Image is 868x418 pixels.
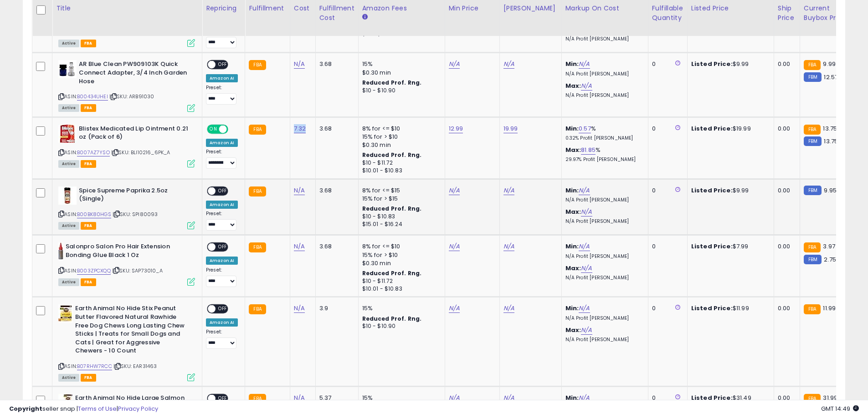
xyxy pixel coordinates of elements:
[66,242,176,262] b: Salonpro Salon Pro Hair Extension Bonding Glue Black 1 Oz
[503,304,514,313] a: N/A
[58,222,79,230] span: All listings currently available for purchase on Amazon
[362,269,422,277] b: Reduced Prof. Rng.
[77,211,111,218] a: B00BK80HGS
[362,285,438,293] div: $10.01 - $10.83
[81,278,96,286] span: FBA
[778,125,793,133] div: 0.00
[9,404,42,413] strong: Copyright
[58,242,195,285] div: ASIN:
[565,156,641,163] p: 29.97% Profit [PERSON_NAME]
[778,4,796,23] div: Ship Price
[294,242,305,251] a: N/A
[652,125,680,133] div: 0
[581,81,592,91] a: N/A
[691,60,767,68] div: $9.99
[691,186,767,195] div: $9.99
[249,4,286,13] div: Fulfillment
[208,125,219,133] span: ON
[503,124,518,133] a: 19.99
[691,304,733,312] b: Listed Price:
[691,4,770,13] div: Listed Price
[58,186,77,205] img: 41Iqfuwc7MS._SL40_.jpg
[565,146,581,154] b: Max:
[804,60,821,70] small: FBA
[449,4,496,13] div: Min Price
[206,201,238,209] div: Amazon AI
[691,242,733,251] b: Listed Price:
[652,242,680,251] div: 0
[362,4,441,13] div: Amazon Fees
[77,267,111,275] a: B003ZPCXQQ
[362,259,438,267] div: $0.30 min
[804,72,822,82] small: FBM
[111,149,170,156] span: | SKU: BLI10216_6PK_A
[691,242,767,251] div: $7.99
[362,87,438,95] div: $10 - $10.90
[579,304,590,313] a: N/A
[691,124,733,133] b: Listed Price:
[58,160,79,168] span: All listings currently available for purchase on Amazon
[804,304,821,314] small: FBA
[778,186,793,195] div: 0.00
[804,125,821,135] small: FBA
[821,404,859,413] span: 2025-10-8 14:49 GMT
[58,186,195,229] div: ASIN:
[118,404,158,413] a: Privacy Policy
[503,186,514,195] a: N/A
[77,93,108,101] a: B00434UHEI
[824,73,838,81] span: 12.57
[565,207,581,216] b: Max:
[294,186,305,195] a: N/A
[362,159,438,167] div: $10 - $11.72
[565,146,641,163] div: %
[579,124,591,133] a: 0.57
[294,304,305,313] a: N/A
[216,305,230,313] span: OFF
[206,257,238,265] div: Amazon AI
[804,4,851,23] div: Current Buybox Price
[362,13,368,21] small: Amazon Fees.
[581,264,592,273] a: N/A
[206,211,238,231] div: Preset:
[75,304,186,357] b: Earth Animal No Hide Stix Peanut Butter Flavored Natural Rawhide Free Dog Chews Long Lasting Chew...
[579,186,590,195] a: N/A
[804,242,821,252] small: FBA
[449,60,460,69] a: N/A
[216,61,230,69] span: OFF
[565,125,641,141] div: %
[249,125,266,135] small: FBA
[565,71,641,77] p: N/A Profit [PERSON_NAME]
[81,374,96,382] span: FBA
[565,275,641,281] p: N/A Profit [PERSON_NAME]
[824,255,836,264] span: 2.75
[206,85,238,105] div: Preset:
[823,304,836,312] span: 11.99
[804,186,822,195] small: FBM
[58,104,79,112] span: All listings currently available for purchase on Amazon
[565,135,641,141] p: 0.32% Profit [PERSON_NAME]
[362,186,438,195] div: 8% for <= $15
[81,222,96,230] span: FBA
[362,205,422,212] b: Reduced Prof. Rng.
[362,133,438,141] div: 15% for > $10
[362,322,438,330] div: $10 - $10.90
[58,60,195,111] div: ASIN:
[58,278,79,286] span: All listings currently available for purchase on Amazon
[227,125,241,133] span: OFF
[778,304,793,312] div: 0.00
[565,186,579,195] b: Min:
[58,4,195,46] div: ASIN:
[581,146,596,155] a: 81.85
[77,363,112,370] a: B07RHW7RCC
[691,186,733,195] b: Listed Price:
[79,186,190,206] b: Spice Supreme Paprika 2.5oz (Single)
[81,160,96,168] span: FBA
[216,243,230,251] span: OFF
[581,207,592,217] a: N/A
[823,124,837,133] span: 13.75
[81,40,96,47] span: FBA
[249,304,266,314] small: FBA
[824,186,837,195] span: 9.95
[58,125,77,143] img: 51UOrSe4b1L._SL40_.jpg
[58,242,63,261] img: 31tExCgV0YL._SL40_.jpg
